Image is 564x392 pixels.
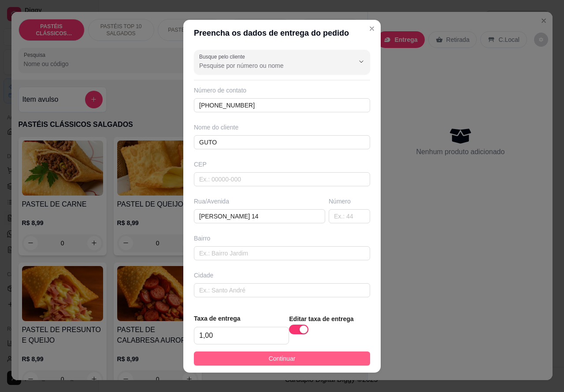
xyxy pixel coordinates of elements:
[194,234,370,243] div: Bairro
[194,271,370,280] div: Cidade
[354,55,368,69] button: Show suggestions
[194,98,370,112] input: Ex.: (11) 9 8888-9999
[329,209,370,223] input: Ex.: 44
[183,20,381,46] header: Preencha os dados de entrega do pedido
[194,246,370,260] input: Ex.: Bairro Jardim
[194,160,370,169] div: CEP
[269,354,296,363] span: Continuar
[199,61,340,70] input: Busque pelo cliente
[194,197,325,206] div: Rua/Avenida
[194,351,370,366] button: Continuar
[194,123,370,132] div: Nome do cliente
[194,209,325,223] input: Ex.: Rua Oscar Freire
[329,197,370,206] div: Número
[289,315,353,322] strong: Editar taxa de entrega
[365,22,379,36] button: Close
[194,135,370,149] input: Ex.: João da Silva
[194,283,370,297] input: Ex.: Santo André
[194,172,370,186] input: Ex.: 00000-000
[194,86,370,95] div: Número de contato
[194,315,241,322] strong: Taxa de entrega
[199,53,248,60] label: Busque pelo cliente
